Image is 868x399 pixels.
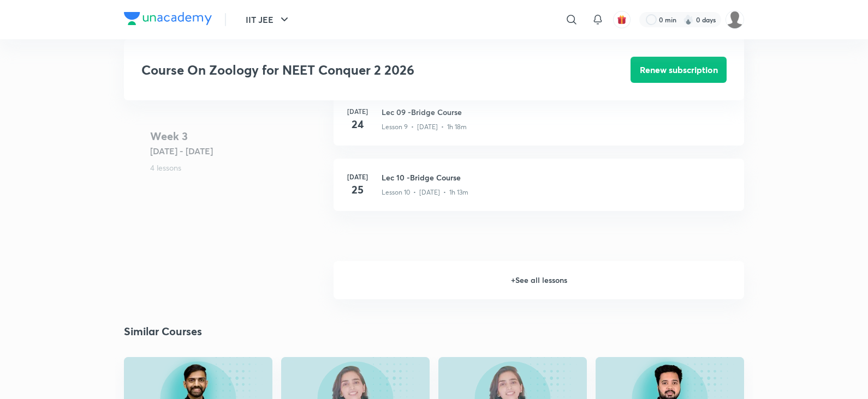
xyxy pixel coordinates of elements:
[141,62,569,78] h3: Course On Zoology for NEET Conquer 2 2026
[382,122,467,132] p: Lesson 9 • [DATE] • 1h 18m
[239,9,298,31] button: IIT JEE
[683,14,694,25] img: streak
[347,182,368,198] h4: 25
[347,172,368,182] h6: [DATE]
[631,57,727,83] button: Renew subscription
[124,323,202,340] h2: Similar Courses
[347,116,368,132] h4: 24
[150,128,325,144] h4: Week 3
[124,12,212,28] a: Company Logo
[334,159,744,224] a: [DATE]25Lec 10 -Bridge CourseLesson 10 • [DATE] • 1h 13m
[382,172,731,183] h3: Lec 10 -Bridge Course
[124,12,212,25] img: Company Logo
[150,144,325,158] h5: [DATE] - [DATE]
[617,15,627,25] img: avatar
[726,10,744,29] img: Saniya Tarannum
[334,93,744,159] a: [DATE]24Lec 09 -Bridge CourseLesson 9 • [DATE] • 1h 18m
[334,261,744,299] h6: + See all lessons
[150,162,325,173] p: 4 lessons
[347,106,368,116] h6: [DATE]
[613,11,631,28] button: avatar
[382,106,731,118] h3: Lec 09 -Bridge Course
[382,188,468,197] p: Lesson 10 • [DATE] • 1h 13m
